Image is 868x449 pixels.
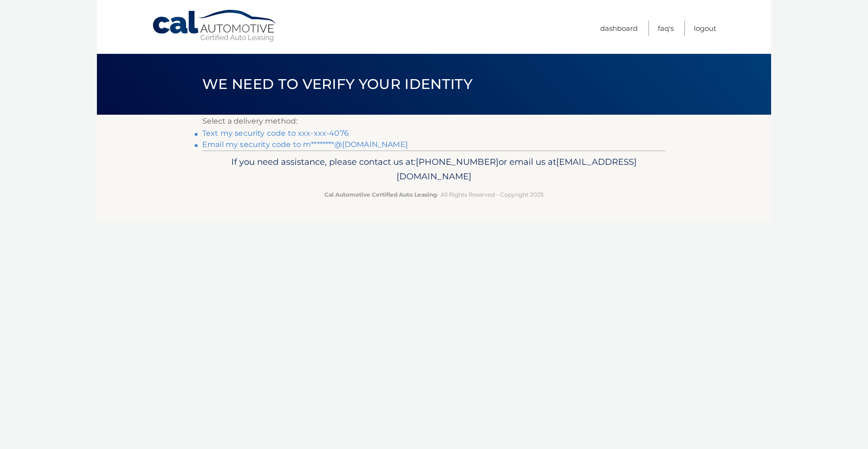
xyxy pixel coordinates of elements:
a: FAQ's [658,21,674,36]
a: Logout [694,21,716,36]
strong: Cal Automotive Certified Auto Leasing [324,191,437,198]
a: Dashboard [600,21,638,36]
a: Email my security code to m********@[DOMAIN_NAME] [202,140,408,149]
a: Text my security code to xxx-xxx-4076 [202,129,349,138]
p: If you need assistance, please contact us at: or email us at [208,155,660,184]
a: Cal Automotive [152,9,278,43]
span: [PHONE_NUMBER] [416,156,499,167]
p: - All Rights Reserved - Copyright 2025 [208,190,660,199]
span: We need to verify your identity [202,75,472,93]
p: Select a delivery method: [202,115,666,128]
